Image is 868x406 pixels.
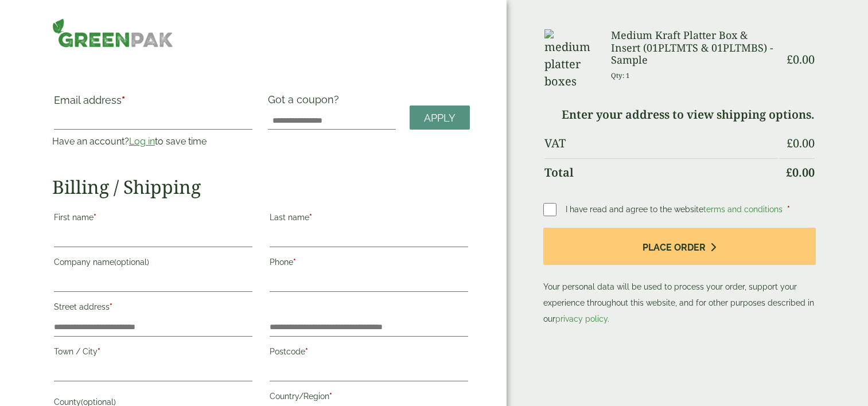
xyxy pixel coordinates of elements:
[94,213,96,222] abbr: required
[54,95,252,111] label: Email address
[52,18,173,48] img: GreenPak Supplies
[787,52,793,67] span: £
[114,257,149,267] span: (optional)
[54,343,252,363] label: Town / City
[703,205,783,214] a: terms and conditions
[410,106,470,130] a: Apply
[543,228,816,265] button: Place order
[787,135,793,151] span: £
[329,392,332,401] abbr: required
[786,165,792,180] span: £
[305,347,308,356] abbr: required
[555,314,608,323] a: privacy policy
[270,209,468,229] label: Last name
[122,94,125,106] abbr: required
[309,213,312,222] abbr: required
[544,29,598,90] img: medium platter boxes
[293,257,296,267] abbr: required
[52,176,470,198] h2: Billing / Shipping
[566,205,785,214] span: I have read and agree to the website
[543,228,816,327] p: Your personal data will be used to process your order, support your experience throughout this we...
[54,209,252,229] label: First name
[787,52,815,67] bdi: 0.00
[268,93,344,111] label: Got a coupon?
[270,343,468,363] label: Postcode
[98,347,100,356] abbr: required
[270,254,468,274] label: Phone
[544,158,779,186] th: Total
[544,130,779,157] th: VAT
[424,112,456,124] span: Apply
[54,299,252,318] label: Street address
[544,101,815,128] td: Enter your address to view shipping options.
[52,135,254,149] p: Have an account? to save time
[786,165,815,180] bdi: 0.00
[611,71,630,80] small: Qty: 1
[787,135,815,151] bdi: 0.00
[611,29,778,67] h3: Medium Kraft Platter Box & Insert (01PLTMTS & 01PLTMBS) - Sample
[129,136,155,147] a: Log in
[110,302,112,311] abbr: required
[787,205,790,214] abbr: required
[54,254,252,274] label: Company name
